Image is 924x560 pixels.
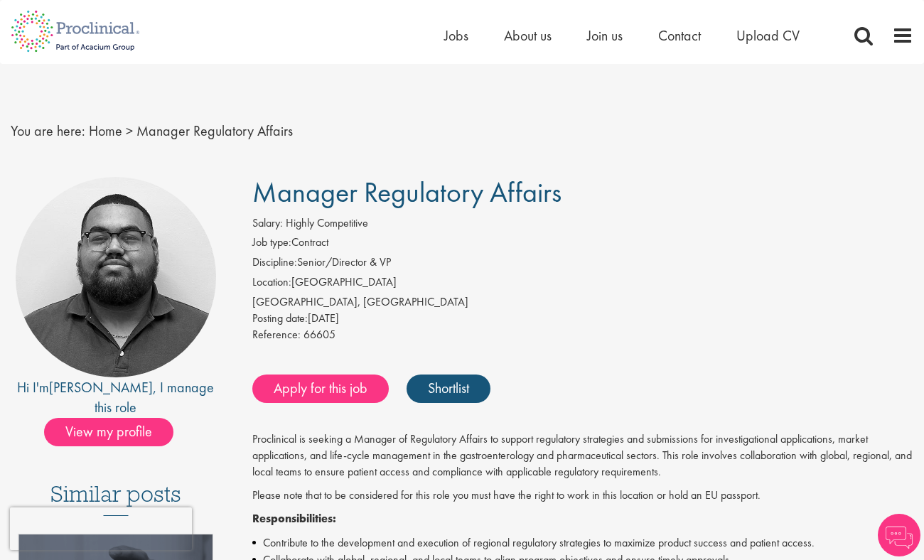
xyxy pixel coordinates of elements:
[252,254,297,271] label: Discipline:
[89,122,122,140] a: breadcrumb link
[44,418,173,446] span: View my profile
[11,122,85,140] span: You are here:
[252,488,913,504] p: Please note that to be considered for this role you must have the right to work in this location ...
[878,514,920,556] img: Chatbot
[252,311,308,325] span: Posting date:
[252,274,913,294] li: [GEOGRAPHIC_DATA]
[286,215,368,230] span: Highly Competitive
[49,378,153,397] a: [PERSON_NAME]
[252,174,562,210] span: Manager Regulatory Affairs
[736,26,800,45] a: Upload CV
[252,431,913,480] p: Proclinical is seeking a Manager of Regulatory Affairs to support regulatory strategies and submi...
[252,235,913,254] li: Contract
[303,327,335,342] span: 66605
[252,534,913,551] li: Contribute to the development and execution of regional regulatory strategies to maximize product...
[252,215,283,232] label: Salary:
[252,274,291,291] label: Location:
[252,294,913,311] div: [GEOGRAPHIC_DATA], [GEOGRAPHIC_DATA]
[126,122,133,140] span: >
[504,26,552,45] a: About us
[252,311,913,327] div: [DATE]
[444,26,468,45] a: Jobs
[252,511,336,526] strong: Responsibilities:
[10,507,192,550] iframe: reCAPTCHA
[252,327,301,343] label: Reference:
[252,254,913,274] li: Senior/Director & VP
[252,375,389,403] a: Apply for this job
[587,26,623,45] a: Join us
[407,375,490,403] a: Shortlist
[44,421,188,439] a: View my profile
[16,177,216,377] img: imeage of recruiter Ashley Bennett
[136,122,293,140] span: Manager Regulatory Affairs
[50,482,181,516] h3: Similar posts
[252,235,291,251] label: Job type:
[658,26,701,45] a: Contact
[11,377,220,418] div: Hi I'm , I manage this role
